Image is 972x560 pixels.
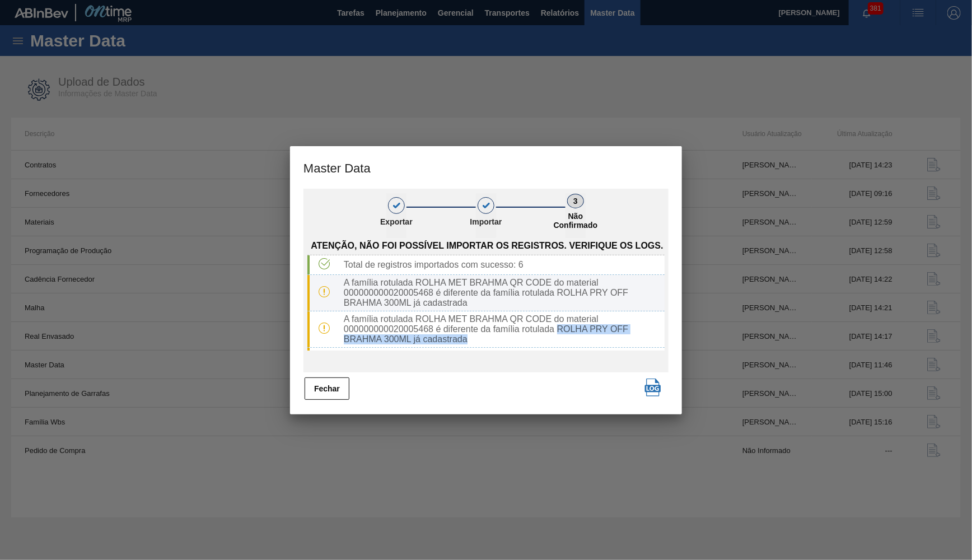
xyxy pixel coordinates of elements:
button: Download Logs [642,376,664,399]
button: Fechar [305,377,349,400]
p: Importar [458,217,514,226]
div: A família rotulada ROLHA MET BRAHMA QR CODE do material 000000000020005468 é diferente da família... [339,314,665,344]
div: 3 [567,194,584,208]
button: 3Não Confirmado [566,193,586,238]
div: A família rotulada ROLHA MET BRAHMA QR CODE do material 000000000020005468 é diferente da família... [339,278,665,308]
p: Não Confirmado [548,212,604,230]
img: Tipo [319,258,330,269]
span: Atenção, não foi possível importar os registros. Verifique os logs. [311,241,663,251]
button: 1Exportar [386,193,406,238]
div: Total de registros importados com sucesso: 6 [339,260,665,270]
div: 1 [388,197,405,214]
p: Exportar [368,217,424,226]
img: Tipo [319,286,330,297]
h3: Master Data [290,146,682,189]
div: 2 [478,197,494,214]
img: Tipo [319,323,330,334]
button: 2Importar [476,193,496,238]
